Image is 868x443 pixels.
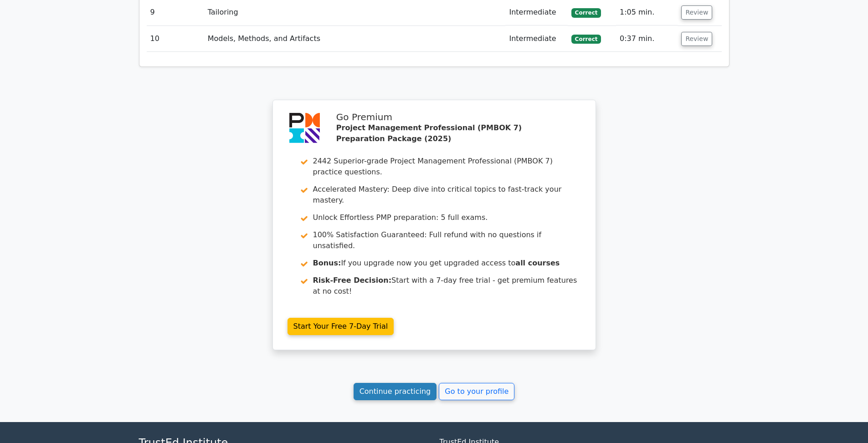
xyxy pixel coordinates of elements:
td: Models, Methods, and Artifacts [204,26,506,52]
button: Review [681,5,712,20]
td: 10 [147,26,204,52]
td: Intermediate [505,26,567,52]
a: Start Your Free 7-Day Trial [288,318,394,335]
span: Correct [571,8,601,17]
button: Review [681,32,712,46]
td: 0:37 min. [616,26,678,52]
span: Correct [571,35,601,44]
a: Go to your profile [439,383,514,400]
a: Continue practicing [354,383,437,400]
